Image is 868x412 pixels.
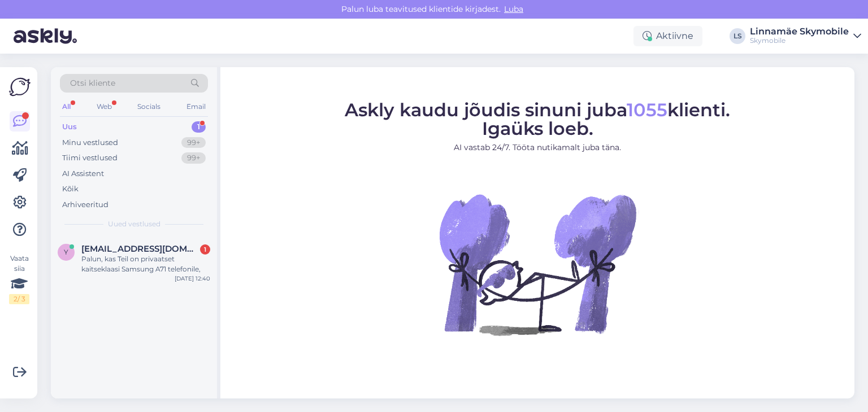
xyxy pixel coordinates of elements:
div: 1 [192,121,206,133]
div: 99+ [181,152,206,164]
span: Otsi kliente [70,77,115,89]
div: Aktiivne [633,26,702,46]
div: Minu vestlused [62,137,118,148]
span: 1055 [627,99,667,121]
img: No Chat active [436,163,639,366]
div: Web [94,99,114,114]
div: 99+ [181,137,206,148]
img: Askly Logo [9,76,31,98]
span: y [64,248,68,256]
div: Vaata siia [9,253,29,304]
div: Linnamäe Skymobile [750,27,849,36]
span: Askly kaudu jõudis sinuni juba klienti. Igaüks loeb. [345,99,730,139]
div: 2 / 3 [9,294,29,304]
span: Luba [501,4,527,14]
div: Tiimi vestlused [62,152,118,164]
span: yksvaikerosi@gmail.com [81,244,199,254]
div: All [60,99,73,114]
div: Skymobile [750,36,849,45]
div: AI Assistent [62,168,104,179]
span: Uued vestlused [108,219,160,229]
div: LS [730,28,745,44]
div: Email [184,99,208,114]
div: Kõik [62,183,79,195]
div: [DATE] 12:40 [175,274,210,283]
div: Palun, kas Teil on privaatset kaitseklaasi Samsung A71 telefonile, [81,254,210,274]
p: AI vastab 24/7. Tööta nutikamalt juba täna. [345,142,730,154]
a: Linnamäe SkymobileSkymobile [750,27,861,45]
div: 1 [200,244,210,255]
div: Uus [62,121,77,133]
div: Socials [135,99,163,114]
div: Arhiveeritud [62,199,108,211]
